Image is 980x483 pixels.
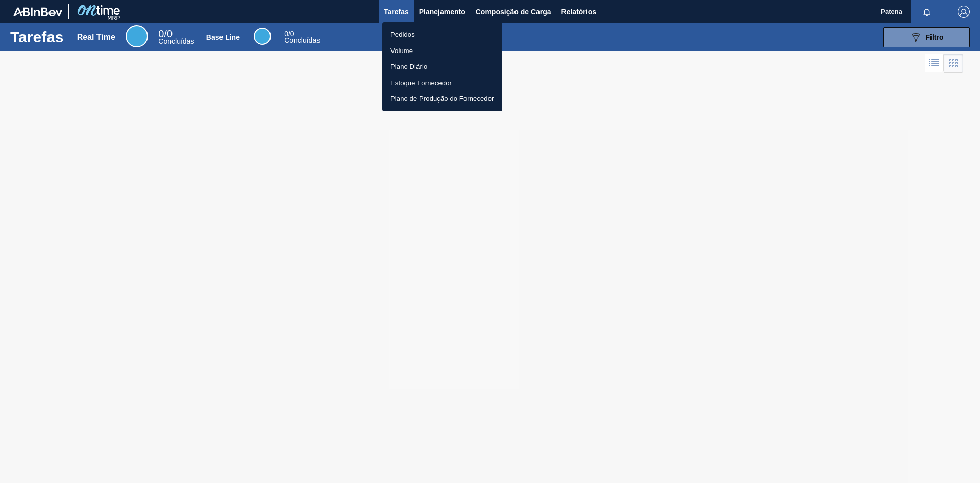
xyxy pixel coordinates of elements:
a: Pedidos [382,27,502,43]
a: Plano de Produção do Fornecedor [382,91,502,107]
a: Volume [382,43,502,59]
a: Estoque Fornecedor [382,75,502,91]
a: Plano Diário [382,59,502,75]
